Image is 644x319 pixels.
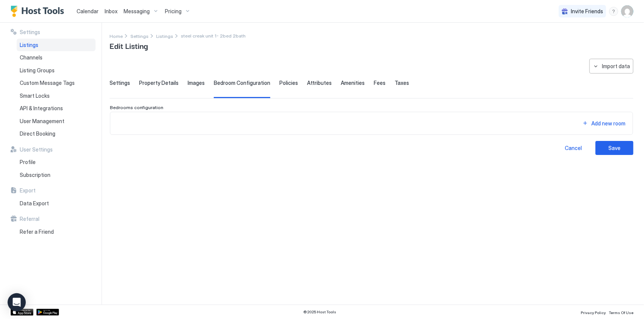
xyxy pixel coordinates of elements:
[36,309,59,316] a: Google Play Store
[279,80,298,86] span: Policies
[130,32,149,40] div: Breadcrumb
[130,33,149,39] span: Settings
[20,29,40,36] span: Settings
[20,172,50,178] span: Subscription
[17,197,96,210] a: Data Export
[307,80,332,86] span: Attributes
[581,118,627,128] button: Add new room
[621,5,633,17] div: User profile
[165,8,182,15] span: Pricing
[130,32,149,40] a: Settings
[20,159,36,166] span: Profile
[17,39,96,52] a: Listings
[20,118,64,125] span: User Management
[581,310,606,315] span: Privacy Policy
[20,105,63,112] span: API & Integrations
[105,7,118,15] a: Inbox
[20,80,75,86] span: Custom Message Tags
[20,54,42,61] span: Channels
[11,6,67,17] a: Host Tools Logo
[609,308,633,316] a: Terms Of Use
[304,310,337,314] span: © 2025 Host Tools
[105,8,118,14] span: Inbox
[609,7,618,16] div: menu
[595,141,633,155] button: Save
[20,42,38,48] span: Listings
[17,51,96,64] a: Channels
[156,33,173,39] span: Listings
[17,115,96,128] a: User Management
[565,144,582,152] div: Cancel
[20,67,55,74] span: Listing Groups
[374,80,385,86] span: Fees
[124,8,150,15] span: Messaging
[591,119,625,127] div: Add new room
[20,130,55,137] span: Direct Booking
[77,7,99,15] a: Calendar
[20,92,50,99] span: Smart Locks
[341,80,365,86] span: Amenities
[188,80,205,86] span: Images
[110,33,123,39] span: Home
[17,77,96,89] a: Custom Message Tags
[602,62,630,70] div: Import data
[581,308,606,316] a: Privacy Policy
[589,59,633,73] button: Import data
[17,127,96,140] a: Direct Booking
[8,293,26,311] div: Open Intercom Messenger
[139,80,179,86] span: Property Details
[571,8,603,15] span: Invite Friends
[555,141,592,155] button: Cancel
[156,32,173,40] a: Listings
[17,156,96,169] a: Profile
[20,200,49,207] span: Data Export
[110,32,123,40] a: Home
[110,80,130,86] span: Settings
[20,187,36,194] span: Export
[608,144,620,152] div: Save
[17,89,96,102] a: Smart Locks
[17,225,96,238] a: Refer a Friend
[17,102,96,115] a: API & Integrations
[77,8,99,14] span: Calendar
[20,146,53,153] span: User Settings
[110,105,163,110] span: Bedrooms configuration
[20,228,54,235] span: Refer a Friend
[110,32,123,40] div: Breadcrumb
[609,310,633,315] span: Terms Of Use
[110,40,148,51] span: Edit Listing
[20,216,39,222] span: Referral
[214,80,270,86] span: Bedroom Configuration
[181,33,246,39] span: Breadcrumb
[395,80,409,86] span: Taxes
[17,169,96,181] a: Subscription
[156,32,173,40] div: Breadcrumb
[11,309,33,316] a: App Store
[17,64,96,77] a: Listing Groups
